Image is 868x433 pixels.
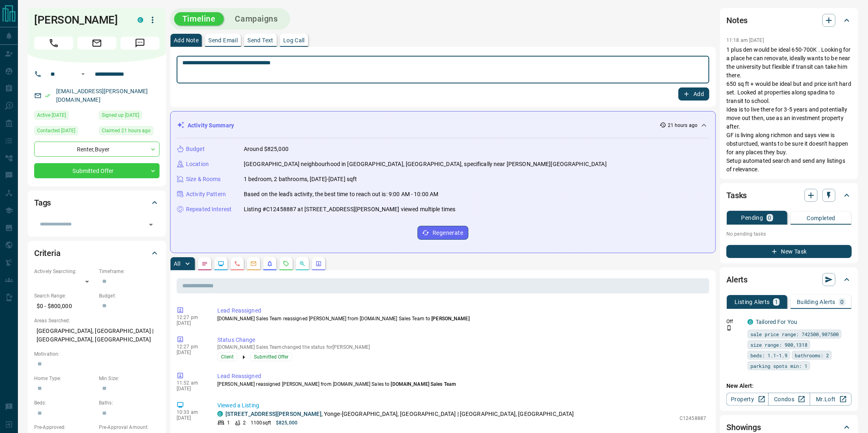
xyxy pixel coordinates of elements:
[678,87,709,101] button: Add
[186,175,221,184] p: Size & Rooms
[227,419,230,426] p: 1
[218,260,224,267] svg: Lead Browsing Activity
[795,351,829,359] span: bathrooms: 2
[726,14,748,27] h2: Notes
[177,320,205,326] p: [DATE]
[34,375,95,382] p: Home Type:
[726,245,852,258] button: New Task
[267,260,273,267] svg: Listing Alerts
[726,46,852,174] p: 1 plus den would be ideal 650-700K . Looking for a place he can renovate, ideally wants to be nea...
[315,260,322,267] svg: Agent Actions
[217,372,706,381] p: Lead Reassigned
[225,410,574,418] p: , Yonge-[GEOGRAPHIC_DATA], [GEOGRAPHIC_DATA] | [GEOGRAPHIC_DATA], [GEOGRAPHIC_DATA]
[840,299,844,305] p: 0
[34,111,95,122] div: Mon Oct 13 2025
[174,12,224,26] button: Timeline
[174,37,199,43] p: Add Note
[726,325,732,331] svg: Push Notification Only
[138,17,143,23] div: condos.ca
[750,351,787,359] span: beds: 1.1-1.9
[99,375,160,382] p: Min Size:
[768,393,810,406] a: Condos
[244,145,289,153] p: Around $825,000
[177,344,205,350] p: 12:27 pm
[768,215,772,221] p: 0
[177,386,205,391] p: [DATE]
[244,190,438,199] p: Based on the lead's activity, the best time to reach out is: 9:00 AM - 10:00 AM
[735,299,770,305] p: Listing Alerts
[99,126,160,138] div: Tue Oct 14 2025
[276,419,297,426] p: $825,000
[177,118,709,133] div: Activity Summary21 hours ago
[34,13,125,26] h1: [PERSON_NAME]
[726,273,748,286] h2: Alerts
[34,399,95,407] p: Beds:
[283,37,305,43] p: Log Call
[244,205,456,214] p: Listing #C12458887 at [STREET_ADDRESS][PERSON_NAME] viewed multiple times
[283,260,289,267] svg: Requests
[34,243,160,263] div: Criteria
[217,344,706,350] p: [DOMAIN_NAME] Sales Team changed the status for [PERSON_NAME]
[243,419,246,426] p: 2
[810,393,852,406] a: Mr.Loft
[34,37,73,50] span: Call
[186,160,209,168] p: Location
[34,163,160,178] div: Submitted Offer
[102,127,151,135] span: Claimed 21 hours ago
[177,315,205,320] p: 12:27 pm
[34,196,51,209] h2: Tags
[254,353,289,361] span: Submitted Offer
[726,11,852,30] div: Notes
[244,160,607,168] p: [GEOGRAPHIC_DATA] neighbourhood in [GEOGRAPHIC_DATA], [GEOGRAPHIC_DATA], specifically near [PERSO...
[775,299,778,305] p: 1
[756,319,797,325] a: Tailored For You
[177,380,205,386] p: 11:52 am
[102,111,139,119] span: Signed up [DATE]
[234,260,241,267] svg: Calls
[217,411,223,417] div: condos.ca
[99,268,160,275] p: Timeframe:
[78,69,88,79] button: Open
[217,306,706,315] p: Lead Reassigned
[217,315,706,322] p: [DOMAIN_NAME] Sales Team reassigned [PERSON_NAME] from [DOMAIN_NAME] Sales Team to
[56,88,148,103] a: [EMAIL_ADDRESS][PERSON_NAME][DOMAIN_NAME]
[34,247,61,260] h2: Criteria
[34,268,95,275] p: Actively Searching:
[244,175,357,184] p: 1 bedroom, 2 bathrooms, [DATE]-[DATE] sqft
[34,424,95,431] p: Pre-Approved:
[177,415,205,421] p: [DATE]
[201,260,208,267] svg: Notes
[208,37,238,43] p: Send Email
[99,399,160,407] p: Baths:
[186,190,226,199] p: Activity Pattern
[225,411,321,417] a: [STREET_ADDRESS][PERSON_NAME]
[227,12,286,26] button: Campaigns
[37,111,66,119] span: Active [DATE]
[186,145,205,153] p: Budget
[77,37,116,50] span: Email
[726,189,747,202] h2: Tasks
[726,393,768,406] a: Property
[750,330,839,338] span: sale price range: 742500,907500
[177,350,205,355] p: [DATE]
[726,186,852,205] div: Tasks
[34,142,160,157] div: Renter , Buyer
[99,111,160,122] div: Sat Sep 18 2021
[391,381,456,387] span: [DOMAIN_NAME] Sales Team
[750,341,807,349] span: size range: 900,1318
[99,292,160,300] p: Budget:
[726,37,764,43] p: 11:18 am [DATE]
[217,336,706,344] p: Status Change
[726,382,852,390] p: New Alert:
[34,350,160,358] p: Motivation:
[221,353,234,361] span: Client
[177,409,205,415] p: 10:33 am
[217,381,706,388] p: [PERSON_NAME] reassigned [PERSON_NAME] from [DOMAIN_NAME] Sales to
[34,324,160,346] p: [GEOGRAPHIC_DATA], [GEOGRAPHIC_DATA] | [GEOGRAPHIC_DATA], [GEOGRAPHIC_DATA]
[797,299,835,305] p: Building Alerts
[120,37,160,50] span: Message
[247,37,273,43] p: Send Text
[680,415,706,422] p: C12458887
[34,317,160,324] p: Areas Searched:
[726,318,743,325] p: Off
